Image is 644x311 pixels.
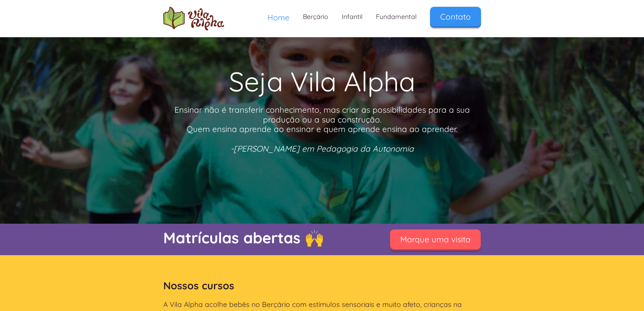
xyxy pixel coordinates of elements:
[390,229,481,249] a: Marque uma visita
[163,227,373,248] p: Matrículas abertas 🙌
[335,7,369,27] a: Infantil
[261,7,296,28] a: Home
[163,61,481,102] h1: Seja Vila Alpha
[296,7,335,27] a: Berçário
[231,143,414,154] em: -[PERSON_NAME] em Pedagogia da Autonomia
[163,7,224,30] a: home
[163,7,224,30] img: logo Escola Vila Alpha
[369,7,423,27] a: Fundamental
[430,7,481,26] a: Contato
[163,275,481,296] h2: Nossos cursos
[163,105,481,154] p: Ensinar não é transferir conhecimento, mas criar as possibilidades para a sua produção ou a sua c...
[267,13,289,22] span: Home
